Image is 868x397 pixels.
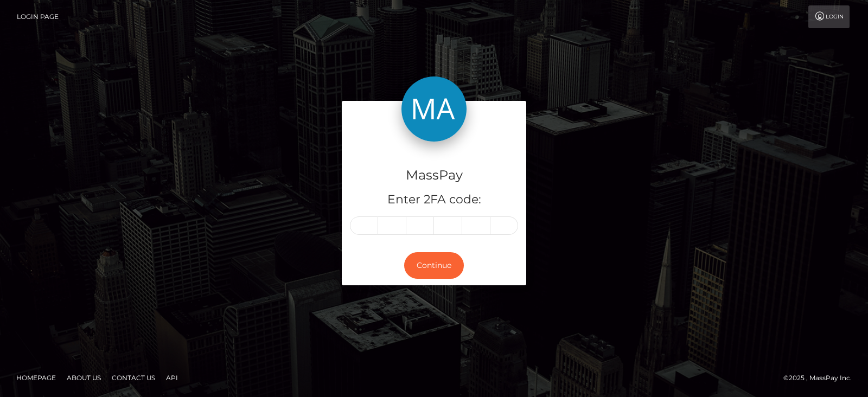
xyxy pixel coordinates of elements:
[107,369,159,386] a: Contact Us
[162,369,182,386] a: API
[62,369,105,386] a: About Us
[17,5,59,28] a: Login Page
[350,191,518,208] h5: Enter 2FA code:
[350,166,518,185] h4: MassPay
[12,369,60,386] a: Homepage
[783,372,860,384] div: © 2025 , MassPay Inc.
[404,252,464,279] button: Continue
[401,76,467,142] img: MassPay
[808,5,850,28] a: Login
